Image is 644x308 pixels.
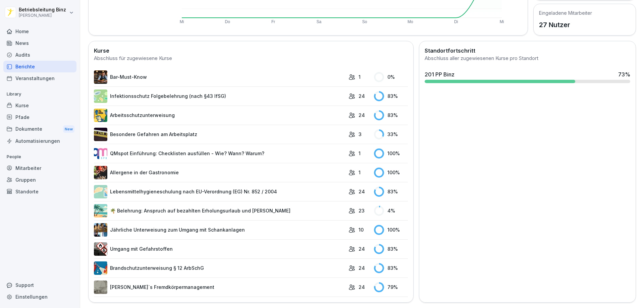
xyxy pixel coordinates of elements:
[94,147,345,160] a: QMspot Einführung: Checklisten ausfüllen - Wie? Wann? Warum?
[3,162,76,174] a: Mitarbeiter
[422,68,633,86] a: 201 PP Binz73%
[19,7,66,13] p: Betriebsleitung Binz
[94,261,345,275] a: Brandschutzunterweisung § 12 ArbSchG
[94,89,345,103] a: Infektionsschutz Folgebelehrung (nach §43 IfSG)
[362,19,367,24] text: So
[359,150,361,157] p: 1
[359,93,365,100] p: 24
[3,25,76,37] a: Home
[3,135,76,147] a: Automatisierungen
[374,110,408,120] div: 83 %
[3,37,76,49] a: News
[225,19,230,24] text: Do
[3,100,76,111] a: Kurse
[374,129,408,139] div: 33 %
[618,70,630,78] div: 73 %
[374,206,408,216] div: 4 %
[425,47,630,55] h2: Standortfortschritt
[94,147,107,160] img: rsy9vu330m0sw5op77geq2rv.png
[454,19,458,24] text: Di
[180,19,184,24] text: Mi
[94,281,345,294] a: [PERSON_NAME]`s Fremdkörpermanagement
[94,109,345,122] a: Arbeitsschutzunterweisung
[425,70,454,78] div: 201 PP Binz
[3,151,76,162] p: People
[94,89,107,103] img: tgff07aey9ahi6f4hltuk21p.png
[374,168,408,178] div: 100 %
[94,204,345,218] a: 🌴 Belehrung: Anspruch auf bezahlten Erholungsurlaub und [PERSON_NAME]
[359,112,365,119] p: 24
[94,70,345,84] a: Bar-Must-Know
[94,223,345,237] a: Jährliche Unterweisung zum Umgang mit Schankanlagen
[359,245,365,252] p: 24
[359,207,365,214] p: 23
[374,263,408,273] div: 83 %
[94,261,107,275] img: b0iy7e1gfawqjs4nezxuanzk.png
[94,166,345,179] a: Allergene in der Gastronomie
[94,185,345,198] a: Lebensmittelhygieneschulung nach EU-Verordnung (EG) Nr. 852 / 2004
[63,125,74,133] div: New
[359,131,362,138] p: 3
[94,242,107,256] img: ro33qf0i8ndaw7nkfv0stvse.png
[374,187,408,197] div: 83 %
[94,70,107,84] img: avw4yih0pjczq94wjribdn74.png
[359,264,365,271] p: 24
[359,169,361,176] p: 1
[94,128,345,141] a: Besondere Gefahren am Arbeitsplatz
[317,19,322,24] text: Sa
[94,128,107,141] img: zq4t51x0wy87l3xh8s87q7rq.png
[3,111,76,123] a: Pfade
[94,47,408,55] h2: Kurse
[359,188,365,195] p: 24
[359,226,364,233] p: 10
[374,91,408,101] div: 83 %
[374,72,408,82] div: 0 %
[3,186,76,197] a: Standorte
[408,19,413,24] text: Mo
[3,123,76,135] div: Dokumente
[374,225,408,235] div: 100 %
[94,223,107,237] img: etou62n52bjq4b8bjpe35whp.png
[3,89,76,100] p: Library
[271,19,275,24] text: Fr
[94,242,345,256] a: Umgang mit Gefahrstoffen
[94,204,107,218] img: s9mc00x6ussfrb3lxoajtb4r.png
[19,13,66,18] p: [PERSON_NAME]
[3,291,76,303] a: Einstellungen
[359,284,365,291] p: 24
[94,185,107,198] img: gxsnf7ygjsfsmxd96jxi4ufn.png
[94,109,107,122] img: bgsrfyvhdm6180ponve2jajk.png
[3,123,76,135] a: DokumenteNew
[374,282,408,292] div: 79 %
[359,73,361,80] p: 1
[3,61,76,72] a: Berichte
[539,20,592,30] p: 27 Nutzer
[94,166,107,179] img: gsgognukgwbtoe3cnlsjjbmw.png
[94,281,107,294] img: ltafy9a5l7o16y10mkzj65ij.png
[3,174,76,186] a: Gruppen
[3,279,76,291] div: Support
[94,55,408,62] div: Abschluss für zugewiesene Kurse
[500,19,504,24] text: Mi
[425,55,630,62] div: Abschluss aller zugewiesenen Kurse pro Standort
[374,244,408,254] div: 83 %
[374,148,408,159] div: 100 %
[3,49,76,61] a: Audits
[3,72,76,84] a: Veranstaltungen
[539,9,592,16] h5: Eingeladene Mitarbeiter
